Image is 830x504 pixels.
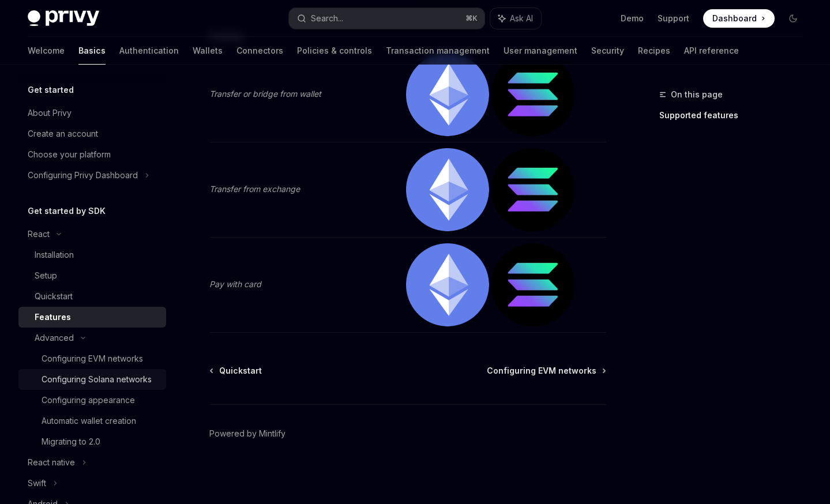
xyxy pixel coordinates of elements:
[28,476,46,490] div: Swift
[209,428,286,439] a: Powered by Mintlify
[18,123,166,144] a: Create an account
[18,265,166,286] a: Setup
[510,13,533,24] span: Ask AI
[42,373,152,386] div: Configuring Solana networks
[211,365,262,377] a: Quickstart
[35,248,74,262] div: Installation
[491,243,574,326] img: solana.png
[35,331,74,345] div: Advanced
[297,37,372,65] a: Policies & controls
[42,414,136,428] div: Automatic wallet creation
[465,14,478,23] span: ⌘ K
[621,13,644,24] a: Demo
[18,144,166,165] a: Choose your platform
[193,37,223,65] a: Wallets
[712,13,757,24] span: Dashboard
[406,53,489,136] img: ethereum.png
[28,227,50,241] div: React
[28,456,75,469] div: React native
[289,8,485,29] button: Search...⌘K
[28,10,99,27] img: dark logo
[28,83,74,97] h5: Get started
[18,348,166,369] a: Configuring EVM networks
[28,37,65,65] a: Welcome
[219,365,262,377] span: Quickstart
[35,269,57,283] div: Setup
[78,37,106,65] a: Basics
[490,8,541,29] button: Ask AI
[504,37,577,65] a: User management
[28,204,106,218] h5: Get started by SDK
[18,286,166,307] a: Quickstart
[209,89,321,99] em: Transfer or bridge from wallet
[42,435,100,449] div: Migrating to 2.0
[487,365,596,377] span: Configuring EVM networks
[35,310,71,324] div: Features
[386,37,490,65] a: Transaction management
[406,148,489,231] img: ethereum.png
[18,245,166,265] a: Installation
[491,148,574,231] img: solana.png
[28,127,98,141] div: Create an account
[491,53,574,136] img: solana.png
[28,168,138,182] div: Configuring Privy Dashboard
[209,279,261,289] em: Pay with card
[18,431,166,452] a: Migrating to 2.0
[703,9,775,28] a: Dashboard
[659,106,812,125] a: Supported features
[784,9,802,28] button: Toggle dark mode
[28,148,111,161] div: Choose your platform
[42,352,143,366] div: Configuring EVM networks
[35,289,73,303] div: Quickstart
[638,37,670,65] a: Recipes
[406,243,489,326] img: ethereum.png
[658,13,689,24] a: Support
[42,393,135,407] div: Configuring appearance
[684,37,739,65] a: API reference
[591,37,624,65] a: Security
[487,365,605,377] a: Configuring EVM networks
[18,307,166,328] a: Features
[18,411,166,431] a: Automatic wallet creation
[671,88,723,101] span: On this page
[209,184,300,194] em: Transfer from exchange
[28,106,72,120] div: About Privy
[311,12,343,25] div: Search...
[119,37,179,65] a: Authentication
[18,390,166,411] a: Configuring appearance
[18,103,166,123] a: About Privy
[18,369,166,390] a: Configuring Solana networks
[236,37,283,65] a: Connectors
